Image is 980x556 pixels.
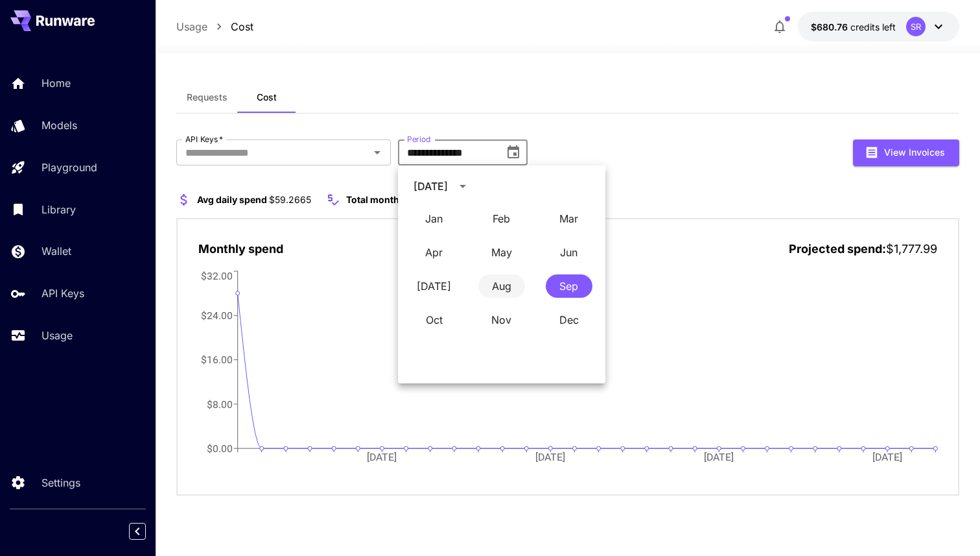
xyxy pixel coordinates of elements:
[35,75,45,86] img: tab_domain_overview_orange.svg
[411,241,458,264] button: April
[187,91,227,103] span: Requests
[411,308,458,332] button: October
[367,451,397,463] tspan: [DATE]
[143,77,218,85] div: Keywords by Traffic
[41,202,76,217] p: Library
[853,139,959,166] button: View Invoices
[269,194,311,205] span: $59.2665
[201,354,233,366] tspan: $16.00
[811,21,850,32] span: $680.76
[478,207,525,230] button: February
[546,308,592,332] button: December
[368,143,386,162] button: Open
[536,451,566,463] tspan: [DATE]
[176,19,207,34] a: Usage
[546,207,592,230] button: March
[411,274,458,298] button: July
[41,160,97,175] p: Playground
[411,207,458,230] button: January
[257,91,277,103] span: Cost
[346,194,437,205] span: Total monthly spend
[906,17,926,36] div: SR
[36,21,64,31] div: v 4.0.25
[478,274,525,298] button: August
[41,243,71,259] p: Wallet
[201,269,233,282] tspan: $32.00
[41,475,80,490] p: Settings
[811,20,896,34] div: $680.76095
[129,75,139,86] img: tab_keywords_by_traffic_grey.svg
[414,178,448,194] div: [DATE]
[21,21,31,31] img: logo_orange.svg
[49,77,116,85] div: Domain Overview
[546,241,592,264] button: June
[41,75,71,91] p: Home
[21,34,31,44] img: website_grey.svg
[478,241,525,264] button: May
[198,240,283,258] p: Monthly spend
[41,285,84,301] p: API Keys
[129,523,146,540] button: Collapse sidebar
[886,242,937,256] span: $1,777.99
[407,134,431,145] label: Period
[874,451,904,463] tspan: [DATE]
[853,145,959,158] a: View Invoices
[789,242,886,256] span: Projected spend:
[478,308,525,332] button: November
[41,328,73,343] p: Usage
[705,451,734,463] tspan: [DATE]
[452,175,474,197] button: calendar view is open, switch to year view
[185,134,223,145] label: API Keys
[500,139,526,165] button: Choose date, selected date is Sep 1, 2025
[139,520,156,543] div: Collapse sidebar
[34,34,92,44] div: Domain: [URL]
[546,274,592,298] button: September
[207,398,233,410] tspan: $8.00
[197,194,267,205] span: Avg daily spend
[798,12,959,42] button: $680.76095SR
[201,309,233,322] tspan: $24.00
[231,19,253,34] a: Cost
[850,21,896,32] span: credits left
[207,442,233,455] tspan: $0.00
[41,117,77,133] p: Models
[176,19,253,34] nav: breadcrumb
